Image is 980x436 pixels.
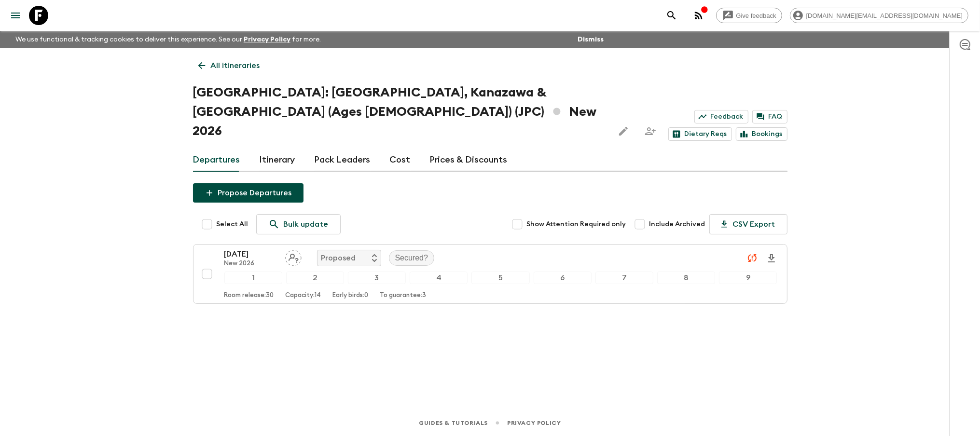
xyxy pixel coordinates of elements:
span: Assign pack leader [285,253,302,260]
div: 2 [286,272,344,284]
a: Bulk update [256,214,341,234]
div: 4 [410,272,468,284]
a: Pack Leaders [315,149,371,172]
button: [DATE]New 2026Assign pack leaderProposedSecured?123456789Room release:30Capacity:14Early birds:0T... [193,244,787,304]
svg: Download Onboarding [766,253,777,264]
p: We use functional & tracking cookies to deliver this experience. See our for more. [12,31,325,48]
a: All itineraries [193,56,265,75]
div: 5 [471,272,529,284]
a: Bookings [736,127,787,141]
span: Show Attention Required only [527,219,626,229]
a: Cost [390,149,411,172]
a: Privacy Policy [507,418,561,428]
button: Dismiss [575,33,606,46]
a: Itinerary [260,149,295,172]
p: Secured? [395,252,428,264]
p: Room release: 30 [224,292,274,300]
div: Secured? [389,250,435,266]
p: Early birds: 0 [333,292,369,300]
div: 8 [657,272,715,284]
span: Include Archived [649,219,705,229]
button: Propose Departures [193,183,304,203]
a: FAQ [752,110,787,123]
p: Proposed [321,252,356,264]
span: Select All [217,219,248,229]
span: [DOMAIN_NAME][EMAIL_ADDRESS][DOMAIN_NAME] [801,12,968,19]
p: All itineraries [211,60,260,71]
button: Edit this itinerary [614,122,633,141]
button: search adventures [662,6,681,25]
svg: Unable to sync - Check prices and secured [746,252,758,264]
button: CSV Export [709,214,787,234]
a: Prices & Discounts [430,149,508,172]
div: 6 [534,272,592,284]
a: Departures [193,149,240,172]
span: Share this itinerary [641,122,660,141]
button: menu [6,6,25,25]
div: [DOMAIN_NAME][EMAIL_ADDRESS][DOMAIN_NAME] [790,8,968,23]
a: Feedback [694,110,748,123]
a: Privacy Policy [244,36,290,43]
p: Capacity: 14 [286,292,321,300]
a: Dietary Reqs [668,127,732,141]
p: Bulk update [284,218,329,230]
div: 9 [719,272,777,284]
a: Give feedback [716,8,782,23]
a: Guides & Tutorials [419,418,488,428]
p: [DATE] [224,248,277,260]
div: 7 [595,272,653,284]
span: Give feedback [731,12,782,19]
h1: [GEOGRAPHIC_DATA]: [GEOGRAPHIC_DATA], Kanazawa & [GEOGRAPHIC_DATA] (Ages [DEMOGRAPHIC_DATA]) (JPC... [193,83,607,141]
p: New 2026 [224,260,277,268]
p: To guarantee: 3 [380,292,427,300]
div: 1 [224,272,282,284]
div: 3 [348,272,406,284]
